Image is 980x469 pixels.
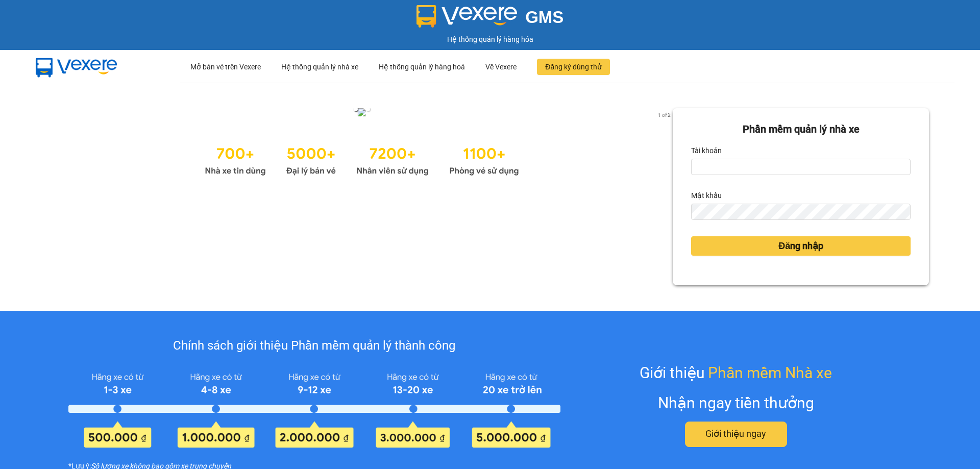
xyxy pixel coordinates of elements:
[416,15,564,23] a: GMS
[485,51,517,83] div: Về Vexere
[545,61,602,72] span: Đăng ký dùng thử
[658,108,673,119] button: next slide / item
[658,391,814,415] div: Nhận ngay tiền thưởng
[416,5,518,28] img: logo 2
[691,159,911,175] input: Tài khoản
[685,422,787,447] button: Giới thiệu ngay
[640,361,832,385] div: Giới thiệu
[51,108,65,119] button: previous slide / item
[708,361,832,385] span: Phần mềm Nhà xe
[26,50,128,84] img: mbUUG5Q.png
[691,121,911,137] div: Phần mềm quản lý nhà xe
[379,51,465,83] div: Hệ thống quản lý hàng hoá
[3,34,977,45] div: Hệ thống quản lý hàng hóa
[366,107,370,111] li: slide item 2
[68,368,560,447] img: policy-intruduce-detail.png
[537,59,610,75] button: Đăng ký dùng thử
[205,140,519,179] img: Statistics.png
[655,108,673,121] p: 1 of 2
[525,8,563,27] span: GMS
[778,239,823,253] span: Đăng nhập
[691,204,911,220] input: Mật khẩu
[691,187,722,204] label: Mật khẩu
[354,107,358,111] li: slide item 1
[281,51,358,83] div: Hệ thống quản lý nhà xe
[705,427,766,441] span: Giới thiệu ngay
[691,142,722,159] label: Tài khoản
[68,336,560,356] div: Chính sách giới thiệu Phần mềm quản lý thành công
[691,236,911,256] button: Đăng nhập
[190,51,261,83] div: Mở bán vé trên Vexere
